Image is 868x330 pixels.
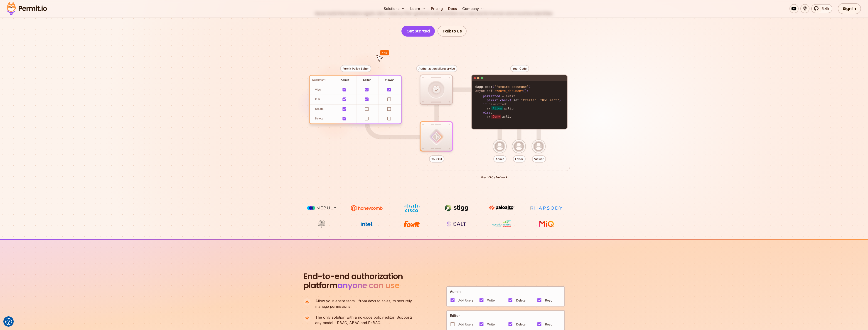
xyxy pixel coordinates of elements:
[811,4,832,13] a: 5.4k
[438,26,467,37] a: Talk to Us
[408,4,427,13] button: Learn
[429,4,445,13] a: Pricing
[5,1,49,16] img: Permit logo
[460,4,486,13] button: Company
[440,204,474,212] img: Stigg
[382,4,407,13] button: Solutions
[315,298,412,304] span: Allow your entire team - from devs to sales, to securely
[315,315,413,325] p: any model - RBAC, ABAC and ReBAC.
[440,220,474,228] img: salt
[529,204,563,212] img: Rhapsody Health
[305,220,339,228] img: Maricopa County Recorder\'s Office
[5,318,12,325] img: Revisit consent button
[401,26,435,37] a: Get Started
[303,272,403,281] span: End-to-end authorization
[446,4,459,13] a: Docs
[350,220,384,228] img: Intel
[350,204,384,212] img: Honeycomb
[315,315,413,320] span: The only solution with a no-code policy editor. Supports
[531,220,562,228] img: MIQ
[337,280,399,291] span: anyone can use
[5,318,12,325] button: Consent Preferences
[395,204,429,212] img: Cisco
[838,3,861,14] a: Sign In
[484,204,519,212] img: paloalto
[303,272,403,290] h2: platform
[315,298,412,309] p: manage permissions
[395,220,429,228] img: Foxit
[484,220,519,228] img: Casa dos Ventos
[305,204,339,212] img: Nebula
[819,6,829,11] span: 5.4k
